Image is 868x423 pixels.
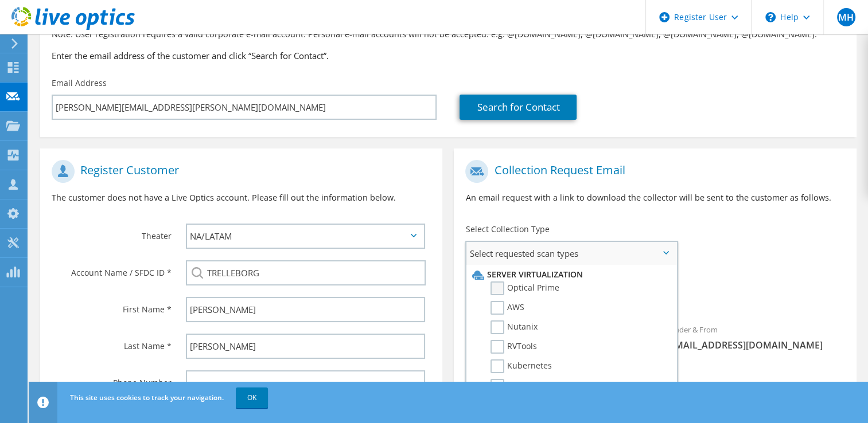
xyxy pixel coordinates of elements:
[469,268,670,281] li: Server Virtualization
[52,260,172,279] label: Account Name / SFDC ID *
[52,49,845,62] h3: Enter the email address of the customer and click “Search for Contact”.
[465,224,549,235] label: Select Collection Type
[454,375,856,415] div: CC & Reply To
[70,393,224,402] span: This site uses cookies to track your navigation.
[465,160,839,183] h1: Collection Request Email
[52,297,172,315] label: First Name *
[491,281,559,295] label: Optical Prime
[460,95,577,120] a: Search for Contact
[52,370,172,389] label: Phone Number
[667,339,845,351] span: [EMAIL_ADDRESS][DOMAIN_NAME]
[491,320,538,334] label: Nutanix
[655,318,857,357] div: Sender & From
[52,191,431,204] p: The customer does not have a Live Optics account. Please fill out the information below.
[491,340,537,354] label: RVTools
[52,224,172,242] label: Theater
[454,269,856,312] div: Requested Collections
[491,379,530,393] label: Azure
[466,242,676,265] span: Select requested scan types
[465,191,844,204] p: An email request with a link to download the collector will be sent to the customer as follows.
[837,8,855,26] span: MH
[491,359,552,373] label: Kubernetes
[52,334,172,352] label: Last Name *
[236,387,268,408] a: OK
[765,12,776,22] svg: \n
[52,77,107,89] label: Email Address
[52,160,425,183] h1: Register Customer
[491,301,524,315] label: AWS
[454,318,655,370] div: To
